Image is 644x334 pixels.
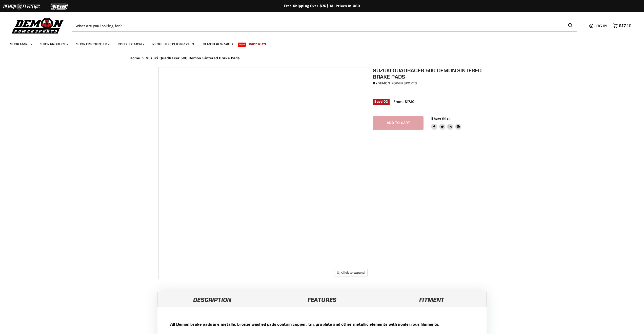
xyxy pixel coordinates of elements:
a: Fitment [377,292,487,307]
a: Description [157,292,267,307]
a: Home [130,56,140,60]
a: Request Custom Axles [149,39,198,49]
span: 10 [382,100,386,103]
aside: Share this: [431,116,461,130]
span: $17.10 [619,23,631,28]
span: From: $17.10 [393,99,414,104]
a: Shop Make [6,39,35,49]
div: by [373,81,488,86]
span: Click to expand [337,271,365,274]
h1: Suzuki QuadRacer 500 Demon Sintered Brake Pads [373,67,488,80]
nav: Breadcrumbs [119,56,525,60]
a: $17.10 [610,22,634,29]
img: TGB Logo 2 [41,2,78,11]
a: Shop Discounted [72,39,113,49]
span: Log in [594,23,607,28]
form: Product [72,20,577,31]
ul: Main menu [6,37,630,49]
span: Share this: [431,117,449,120]
a: Features [267,292,377,307]
input: Search [72,20,564,31]
img: Demon Powersports [10,16,66,34]
button: Click to expand [334,269,367,276]
a: Log in [587,24,610,28]
span: Save % [373,99,390,104]
span: Suzuki QuadRacer 500 Demon Sintered Brake Pads [146,56,240,60]
a: Demon Rewards [199,39,237,49]
a: Inside Demon [114,39,148,49]
div: Free Shipping Over $75 | All Prices In USD [119,4,525,8]
button: Search [564,20,577,31]
img: Demon Electric Logo 2 [3,2,41,11]
span: New! [238,43,246,47]
a: Shop Product [36,39,71,49]
a: Demon Powersports [377,81,417,85]
a: Race Kits [245,39,270,49]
